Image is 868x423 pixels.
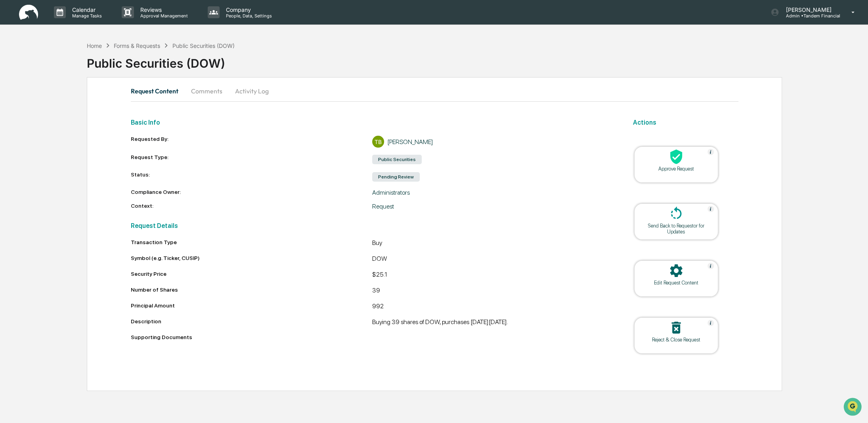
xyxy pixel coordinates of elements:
div: Compliance Owner: [131,189,373,196]
div: Number of Shares [131,286,373,293]
p: Approval Management [134,13,192,19]
div: $25.1 [372,271,614,280]
button: Start new chat [135,63,144,72]
div: Status: [131,171,373,182]
h2: Request Details [131,222,614,230]
a: 🔎Data Lookup [5,112,53,126]
p: Calendar [66,6,106,13]
p: [PERSON_NAME] [779,6,840,13]
div: Start new chat [27,61,130,68]
img: Help [707,206,714,212]
p: How can we help? [8,17,144,29]
span: Attestations [65,100,98,108]
div: Forms & Requests [114,42,160,49]
div: TB [372,136,384,148]
p: Admin • Tandem Financial [779,13,840,19]
input: Clear [21,36,131,44]
img: Help [707,149,714,155]
a: 🖐️Preclearance [5,97,54,111]
div: Request [372,203,614,210]
img: Help [707,263,714,269]
div: 992 [372,302,614,312]
h2: Actions [633,119,738,126]
div: Pending Review [372,172,420,182]
div: Buy [372,239,614,248]
div: Home [87,42,102,49]
div: 39 [372,286,614,296]
div: Symbol (e.g. Ticker, CUSIP) [131,255,373,261]
div: secondary tabs example [131,82,738,101]
div: Security Price [131,271,373,277]
span: Preclearance [16,100,51,108]
button: Request Content [131,82,185,101]
iframe: Open customer support [843,397,864,418]
div: Reject & Close Request [640,337,712,343]
div: We're available if you need us! [27,68,100,75]
div: Requested By: [131,136,373,148]
img: Help [707,320,714,326]
div: [PERSON_NAME] [387,138,433,146]
span: Pylon [79,134,96,140]
h2: Basic Info [131,119,614,126]
div: Public Securities (DOW) [172,42,235,49]
p: Reviews [134,6,192,13]
div: Request Type: [131,154,373,165]
p: Company [220,6,276,13]
a: 🗄️Attestations [54,97,101,111]
div: Description [131,318,373,324]
div: Context: [131,203,373,210]
p: Manage Tasks [66,13,106,19]
div: Edit Request Content [640,280,712,286]
div: Public Securities (DOW) [87,50,868,70]
span: Data Lookup [16,115,50,123]
div: Transaction Type [131,239,373,245]
img: 1746055101610-c473b297-6a78-478c-a979-82029cc54cd1 [8,61,22,75]
img: logo [19,5,38,20]
div: Send Back to Requestor for Updates [640,223,712,235]
div: Principal Amount [131,302,373,309]
div: Approve Request [640,166,712,172]
button: Comments [185,82,229,101]
div: 🖐️ [8,101,14,107]
div: Buying 39 shares of DOW, purchases [DATE][DATE]. [372,318,614,328]
button: Activity Log [229,82,275,101]
div: Administrators [372,189,614,196]
a: Powered byPylon [56,134,96,140]
p: People, Data, Settings [220,13,276,19]
div: DOW [372,255,614,264]
div: 🔎 [8,116,14,122]
div: Public Securities [372,155,422,164]
div: 🗄️ [57,101,64,107]
div: Supporting Documents [131,334,614,340]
